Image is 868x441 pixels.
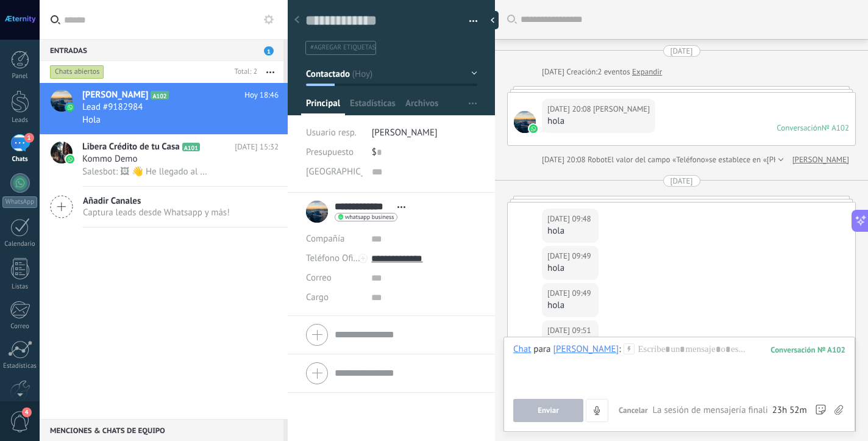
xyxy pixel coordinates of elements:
[306,293,329,302] span: Cargo
[777,123,822,133] div: Conversación
[2,323,38,331] div: Correo
[2,196,37,208] div: WhatsApp
[151,91,168,99] span: A102
[547,115,650,127] div: hola
[306,268,332,287] button: Correo
[529,124,538,133] img: waba.svg
[306,143,363,162] div: Presupuesto
[533,343,550,356] span: para
[83,207,230,218] span: Captura leads desde Whatsapp y más!
[83,195,230,207] span: Añadir Canales
[82,141,180,153] span: Libera Crédito de tu Casa
[405,98,438,115] span: Archivos
[50,65,104,79] div: Chats abiertos
[547,103,593,115] div: [DATE] 20:08
[547,213,593,225] div: [DATE] 09:48
[372,143,477,162] div: $
[547,225,593,237] div: hola
[542,154,588,166] div: [DATE] 20:08
[653,404,807,417] div: La sesión de mensajería finaliza en
[671,45,693,57] div: [DATE]
[24,133,34,143] span: 1
[653,404,769,417] span: La sesión de mensajería finaliza en:
[486,11,499,29] div: Ocultar
[619,343,621,356] span: :
[547,299,593,312] div: hola
[306,272,332,284] span: Correo
[306,253,369,264] span: Teléfono Oficina
[822,123,849,133] div: № A102
[593,103,650,115] span: Emiliano Rios
[306,248,362,268] button: Teléfono Oficina
[66,103,74,112] img: icon
[306,127,357,138] span: Usuario resp.
[2,117,38,124] div: Leads
[553,343,619,354] div: Emiliano Rios
[235,141,279,153] span: [DATE] 15:32
[66,155,74,163] img: icon
[538,406,559,415] span: Enviar
[306,167,398,176] span: [GEOGRAPHIC_DATA] IA
[2,283,38,291] div: Listas
[607,154,709,166] span: El valor del campo «Teléfono»
[310,43,375,52] span: #agregar etiquetas
[244,89,279,101] span: Hoy 18:46
[306,146,354,158] span: Presupuesto
[82,114,101,126] span: Hola
[40,83,288,134] a: avataricon[PERSON_NAME]A102Hoy 18:46Lead #9182984Hola
[82,89,148,101] span: [PERSON_NAME]
[22,407,32,417] span: 4
[547,262,593,274] div: hola
[306,162,363,181] div: Respuetsa IA
[82,101,143,113] span: Lead #9182984
[547,324,593,337] div: [DATE] 09:51
[671,175,693,187] div: [DATE]
[2,156,38,163] div: Chats
[264,46,274,56] span: 1
[597,66,630,78] span: 2 eventos
[792,154,849,166] a: [PERSON_NAME]
[513,399,583,422] button: Enviar
[306,287,362,307] div: Cargo
[542,66,566,78] div: [DATE]
[547,287,593,299] div: [DATE] 09:49
[2,73,38,81] div: Panel
[770,345,845,355] div: 102
[709,154,834,166] span: se establece en «[PHONE_NUMBER]»
[588,154,607,165] span: Robot
[372,127,438,138] span: [PERSON_NAME]
[40,39,283,61] div: Entradas
[306,123,363,143] div: Usuario resp.
[82,153,138,165] span: Kommo Demo
[632,66,662,78] a: Expandir
[306,229,362,248] div: Compañía
[514,111,536,133] span: Emiliano Rios
[614,399,653,422] button: Cancelar
[230,66,257,78] div: Total: 2
[40,419,283,441] div: Menciones & Chats de equipo
[2,362,38,370] div: Estadísticas
[306,98,340,115] span: Principal
[40,135,288,186] a: avatariconLibera Crédito de tu CasaA101[DATE] 15:32Kommo DemoSalesbot: 🖼 👋 He llegado al final de...
[350,98,396,115] span: Estadísticas
[257,61,283,83] button: Más
[547,250,593,262] div: [DATE] 09:49
[619,405,648,415] span: Cancelar
[2,240,38,248] div: Calendario
[82,166,212,177] span: Salesbot: 🖼 👋 He llegado al final de mi flujo, pero puedes seguir chateando en esta conversación ...
[772,404,807,417] span: 23h 52m
[542,66,662,78] div: Creación:
[182,143,200,151] span: A101
[345,214,394,220] span: whatsapp business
